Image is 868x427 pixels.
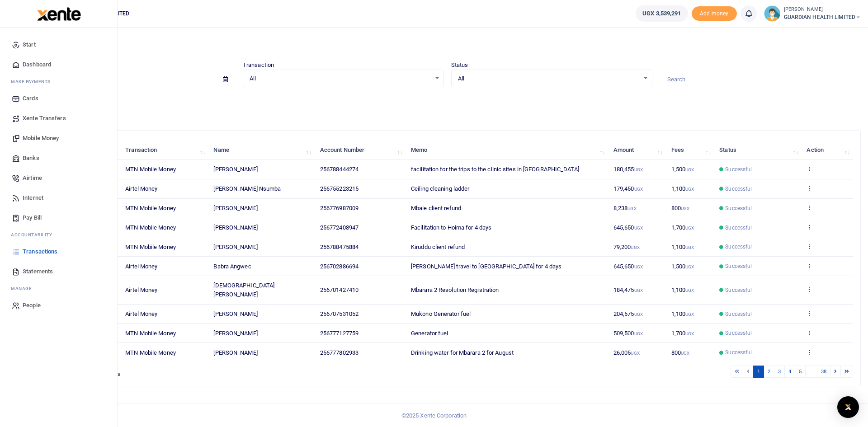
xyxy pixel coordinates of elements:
a: Mobile Money [7,128,110,148]
span: 256776987009 [320,205,359,211]
th: Fees: activate to sort column ascending [666,141,714,160]
span: Airtel Money [125,185,157,192]
small: UGX [627,206,636,211]
span: MTN Mobile Money [125,349,176,356]
a: Pay Bill [7,208,110,228]
a: 38 [817,366,830,378]
a: 3 [774,366,785,378]
span: 645,650 [613,263,643,270]
span: Banks [23,154,39,163]
small: UGX [685,167,694,172]
span: 256788444274 [320,166,359,173]
li: Wallet ballance [632,5,691,22]
span: facilitation for the trips to the clinic sites in [GEOGRAPHIC_DATA] [411,166,579,173]
span: [PERSON_NAME] [213,166,257,173]
span: All [250,74,431,83]
span: Ceiling cleaning ladder [411,185,469,192]
span: [PERSON_NAME] [213,205,257,211]
small: UGX [634,187,643,192]
span: [PERSON_NAME] [213,224,257,231]
img: profile-user [764,5,780,22]
span: Successful [725,348,752,357]
p: Download [34,98,861,108]
span: Successful [725,286,752,294]
span: Mbarara 2 Resolution Registration [411,286,499,293]
small: UGX [631,351,639,356]
h4: Transactions [34,39,861,49]
span: 1,700 [671,224,694,231]
span: MTN Mobile Money [125,224,176,231]
span: 256788475884 [320,244,359,250]
span: 256777127759 [320,330,359,337]
span: Drinking water for Mbarara 2 for August [411,349,514,356]
span: Airtime [23,174,42,183]
span: 204,575 [613,310,643,317]
label: Status [451,61,468,70]
small: UGX [634,288,643,293]
span: Airtel Money [125,263,157,270]
li: M [7,75,110,89]
span: Mobile Money [23,134,59,143]
small: UGX [634,331,643,336]
th: Transaction: activate to sort column ascending [120,141,208,160]
small: UGX [685,264,694,269]
small: UGX [685,288,694,293]
span: Successful [725,204,752,212]
span: 180,455 [613,166,643,173]
span: 256777802933 [320,349,359,356]
small: UGX [631,245,639,250]
small: UGX [681,351,689,356]
span: Dashboard [23,60,51,69]
span: [PERSON_NAME] [213,244,257,250]
small: UGX [634,264,643,269]
th: Amount: activate to sort column ascending [609,141,666,160]
span: [DEMOGRAPHIC_DATA][PERSON_NAME] [213,282,274,298]
li: M [7,282,110,296]
small: UGX [685,312,694,317]
span: MTN Mobile Money [125,244,176,250]
span: ake Payments [15,78,51,85]
a: Internet [7,188,110,208]
span: Airtel Money [125,310,157,317]
li: Toup your wallet [692,6,737,21]
div: Showing 1 to 10 of 375 entries [42,365,377,379]
label: Transaction [243,61,274,70]
span: countability [18,231,52,238]
span: 256702886694 [320,263,359,270]
span: UGX 3,539,291 [642,9,681,18]
a: 5 [795,366,806,378]
span: 256707531052 [320,310,359,317]
a: Add money [692,9,737,16]
a: 2 [764,366,774,378]
span: Mukono Generator fuel [411,310,471,317]
span: 179,450 [613,185,643,192]
small: UGX [634,167,643,172]
small: UGX [634,312,643,317]
span: 1,100 [671,286,694,293]
span: Successful [725,185,752,193]
span: 800 [671,205,690,211]
small: [PERSON_NAME] [784,6,861,14]
input: Search [660,72,861,87]
a: Airtime [7,168,110,188]
th: Account Number: activate to sort column ascending [315,141,406,160]
span: Generator fuel [411,330,448,337]
a: Dashboard [7,55,110,75]
a: logo-small logo-large logo-large [36,10,81,17]
span: Facilitation to Hoima for 4 days [411,224,491,231]
span: 8,238 [613,205,637,211]
span: Mbale client refund [411,205,461,211]
th: Action: activate to sort column ascending [802,141,853,160]
span: 1,500 [671,263,694,270]
span: Successful [725,165,752,174]
th: Memo: activate to sort column ascending [406,141,609,160]
span: 26,005 [613,349,640,356]
a: People [7,296,110,315]
span: MTN Mobile Money [125,330,176,337]
span: 1,100 [671,244,694,250]
img: logo-large [37,7,81,21]
a: Transactions [7,242,110,262]
span: 79,200 [613,244,640,250]
span: Internet [23,193,43,202]
th: Name: activate to sort column ascending [208,141,315,160]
